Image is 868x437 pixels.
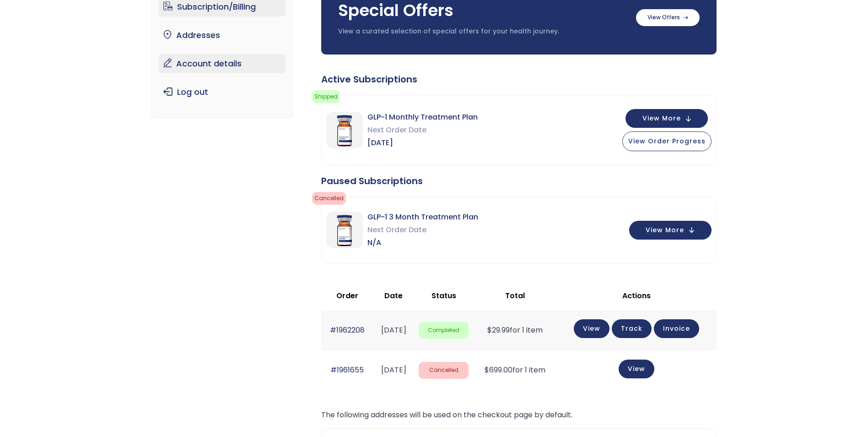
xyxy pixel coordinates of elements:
[654,319,699,338] a: Invoice
[367,224,478,236] span: Next Order Date
[505,290,525,301] span: Total
[367,137,478,149] span: [DATE]
[326,112,363,148] img: GLP-1 Monthly Treatment Plan
[619,360,654,378] a: View
[642,115,681,121] span: View More
[312,192,346,205] span: cancelled
[330,365,364,375] a: #1961655
[487,325,492,335] span: $
[431,290,456,301] span: Status
[473,350,556,390] td: for 1 item
[622,131,712,151] button: View Order Progress
[485,365,512,375] span: 699.00
[159,54,286,73] a: Account details
[622,290,651,301] span: Actions
[367,111,478,124] span: GLP-1 Monthly Treatment Plan
[321,409,717,421] p: The following addresses will be used on the checkout page by default.
[625,109,708,128] button: View More
[485,365,489,375] span: $
[646,227,684,233] span: View More
[367,211,478,224] span: GLP-1 3 Month Treatment Plan
[367,236,478,249] span: N/A
[381,365,406,375] time: [DATE]
[487,325,510,335] span: 29.99
[336,290,358,301] span: Order
[326,212,363,248] img: GLP-1 3 Month Treatment Plan
[330,325,365,335] a: #1962208
[367,124,478,137] span: Next Order Date
[628,137,706,146] span: View Order Progress
[574,319,609,338] a: View
[419,322,469,339] span: Completed
[612,319,652,338] a: Track
[321,175,717,187] div: Paused Subscriptions
[338,27,627,36] p: View a curated selection of special offers for your health journey.
[312,90,340,103] span: Shipped
[629,221,712,240] button: View More
[159,82,286,102] a: Log out
[473,310,556,350] td: for 1 item
[159,26,286,45] a: Addresses
[381,325,406,335] time: [DATE]
[321,73,717,86] div: Active Subscriptions
[384,290,403,301] span: Date
[419,362,469,379] span: Cancelled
